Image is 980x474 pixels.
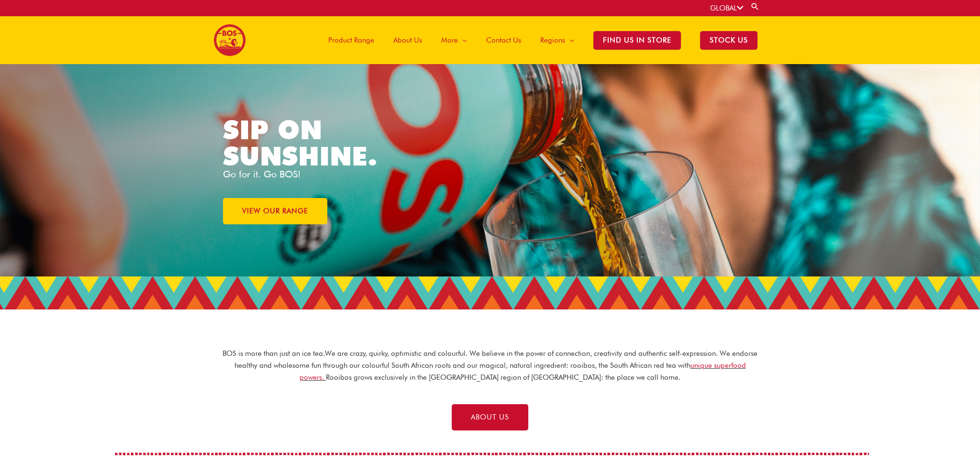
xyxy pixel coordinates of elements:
a: Find Us in Store [584,16,690,64]
span: Find Us in Store [593,31,681,50]
span: About Us [393,26,422,55]
span: ABOUT US [471,414,509,421]
span: Product Range [328,26,374,55]
a: unique superfood powers. [300,361,746,382]
a: VIEW OUR RANGE [223,198,327,224]
a: About Us [384,16,432,64]
nav: Site Navigation [312,16,767,64]
a: ABOUT US [452,404,528,430]
span: VIEW OUR RANGE [242,208,308,215]
span: Contact Us [486,26,521,55]
p: Go for it. Go BOS! [223,169,490,179]
p: BOS is more than just an ice tea. We are crazy, quirky, optimistic and colourful. We believe in t... [222,348,758,383]
h1: SIP ON SUNSHINE. [223,117,418,169]
img: BOS logo finals-200px [213,24,246,56]
a: Product Range [319,16,384,64]
a: GLOBAL [710,4,743,12]
a: STOCK US [690,16,767,64]
a: Contact Us [477,16,531,64]
a: Regions [531,16,584,64]
span: STOCK US [700,31,757,50]
a: Search button [750,2,760,11]
span: Regions [540,26,565,55]
span: More [441,26,458,55]
a: More [432,16,477,64]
